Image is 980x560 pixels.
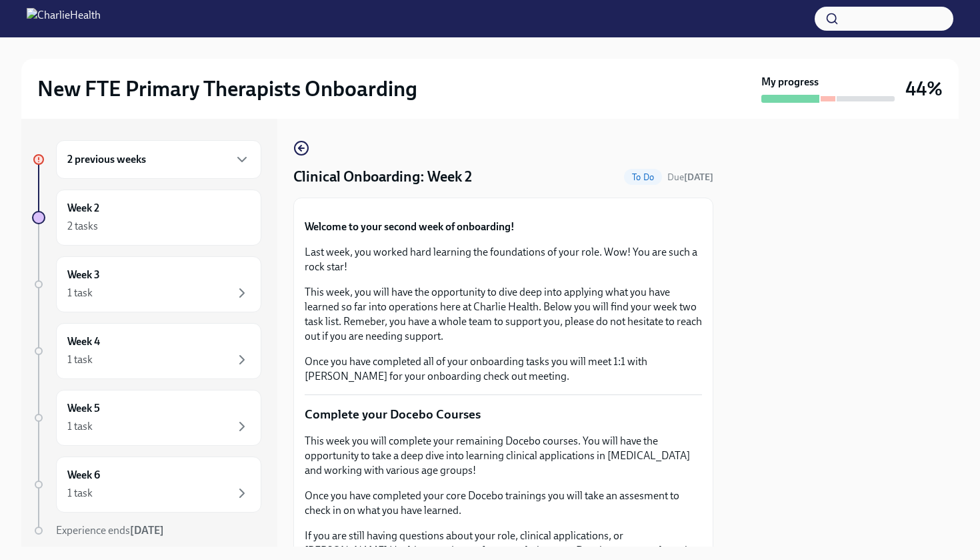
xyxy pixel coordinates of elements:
p: Once you have completed all of your onboarding tasks you will meet 1:1 with [PERSON_NAME] for you... [305,354,702,384]
div: 1 task [67,419,93,434]
a: Week 61 task [32,457,261,513]
p: Last week, you worked hard learning the foundations of your role. Wow! You are such a rock star! [305,245,702,274]
h6: 2 previous weeks [67,152,146,167]
p: This week, you will have the opportunity to dive deep into applying what you have learned so far ... [305,285,702,344]
p: Once you have completed your core Docebo trainings you will take an assesment to check in on what... [305,489,702,518]
a: Week 51 task [32,390,261,446]
p: Complete your Docebo Courses [305,406,702,423]
div: 1 task [67,286,93,300]
strong: Welcome to your second week of onboarding! [305,220,515,233]
img: CharlieHealth [27,8,101,29]
h6: Week 2 [67,201,99,216]
strong: [DATE] [130,524,164,537]
span: Experience ends [56,524,164,537]
h6: Week 4 [67,334,100,349]
span: Due [667,172,713,183]
strong: My progress [761,75,819,89]
div: 1 task [67,486,93,501]
a: Week 41 task [32,323,261,379]
a: Week 22 tasks [32,190,261,246]
h2: New FTE Primary Therapists Onboarding [37,75,417,102]
span: August 30th, 2025 10:00 [667,171,713,184]
h6: Week 6 [67,468,100,483]
h6: Week 3 [67,268,100,282]
h4: Clinical Onboarding: Week 2 [293,167,472,187]
div: 2 previous weeks [56,140,261,179]
div: 2 tasks [67,219,98,234]
p: This week you will complete your remaining Docebo courses. You will have the opportunity to take ... [305,434,702,478]
span: To Do [624,172,662,182]
div: 1 task [67,352,93,367]
a: Week 31 task [32,256,261,312]
h3: 44% [905,77,943,101]
h6: Week 5 [67,401,100,416]
strong: [DATE] [684,172,713,183]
